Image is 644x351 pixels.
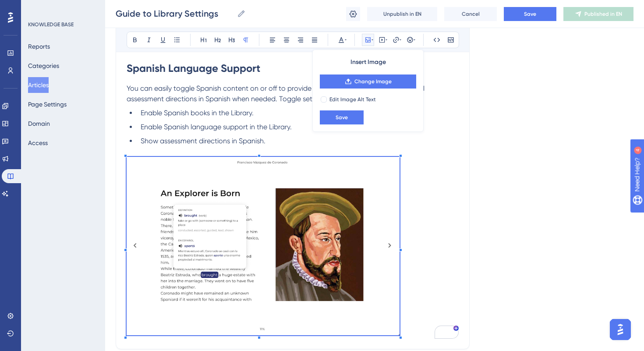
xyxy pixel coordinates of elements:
[383,11,421,18] span: Unpublish in EN
[524,11,536,18] span: Save
[444,7,497,21] button: Cancel
[607,316,633,343] iframe: UserGuiding AI Assistant Launcher
[141,109,254,117] span: Enable Spanish books in the Library.
[141,123,292,131] span: Enable Spanish language support in the Library.
[28,135,48,151] button: Access
[563,7,633,21] button: Published in EN
[367,7,437,21] button: Unpublish in EN
[28,77,49,93] button: Articles
[320,74,416,89] button: Change Image
[28,58,59,74] button: Categories
[462,11,480,18] span: Cancel
[336,114,348,121] span: Save
[504,7,556,21] button: Save
[350,57,386,67] span: Insert Image
[127,62,260,74] strong: Spanish Language Support
[354,78,392,85] span: Change Image
[21,2,55,13] span: Need Help?
[329,96,376,103] span: Edit Image Alt Text
[28,39,50,54] button: Reports
[584,11,622,18] span: Published in EN
[61,4,64,11] div: 4
[320,110,364,124] button: Save
[28,96,67,112] button: Page Settings
[127,84,426,103] span: You can easily toggle Spanish content on or off to provide students with books, supports, and ass...
[116,7,234,20] input: Article Name
[141,137,265,145] span: Show assessment directions in Spanish.
[28,21,74,28] div: KNOWLEDGE BASE
[28,116,50,131] button: Domain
